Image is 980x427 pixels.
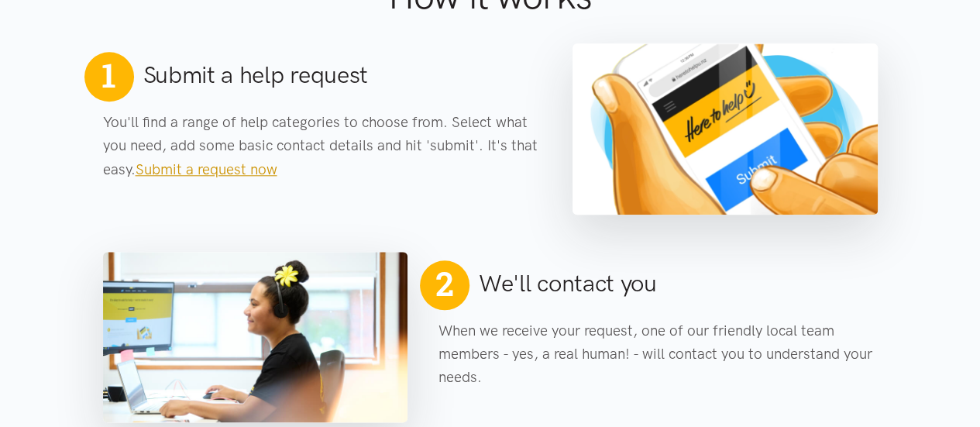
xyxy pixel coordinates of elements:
span: 2 [429,257,459,310]
h2: We'll contact you [479,267,657,300]
p: When we receive your request, one of our friendly local team members - yes, a real human! - will ... [438,319,878,390]
h2: Submit a help request [143,59,369,91]
p: You'll find a range of help categories to choose from. Select what you need, add some basic conta... [103,111,542,181]
a: Submit a request now [136,160,277,178]
span: 1 [101,55,115,95]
